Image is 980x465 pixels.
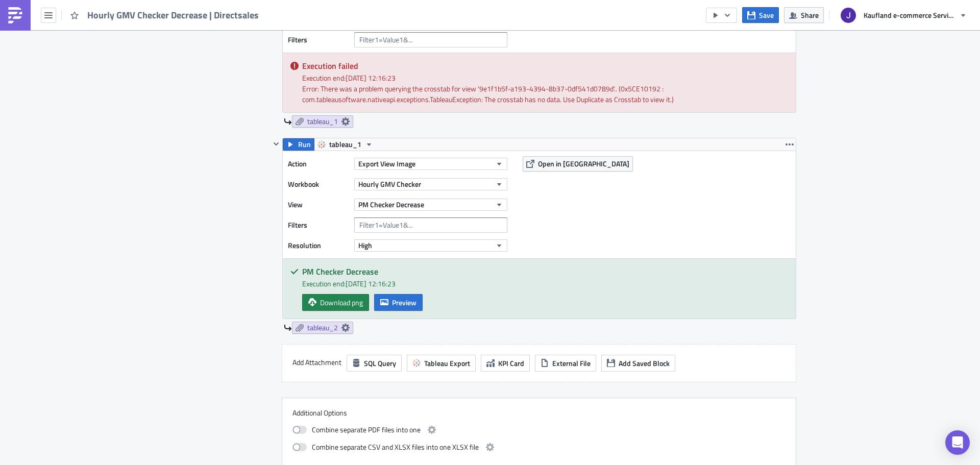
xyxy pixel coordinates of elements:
[601,355,675,372] button: Add Saved Block
[87,9,260,21] span: Hourly GMV Checker Decrease | Directsales
[759,10,774,20] span: Save
[4,4,487,46] body: Rich Text Area. Press ALT-0 for help.
[101,38,115,46] a: here
[354,178,507,190] button: Hourly GMV Checker
[312,424,421,436] span: Combine separate PDF files into one
[292,115,353,128] a: tableau_1
[288,32,349,47] label: Filters
[535,355,596,372] button: External File
[801,10,819,20] span: Share
[13,15,230,23] strong: The GMV of the last hour shows a strong decrease from [DATE].
[358,240,372,251] span: High
[552,358,591,369] span: External File
[320,297,363,308] span: Download png
[354,32,507,47] input: Filter1=Value1&...
[4,27,487,35] p: The GMV of the last hour shows strong reduction compared to the same hour the day before. The GMV...
[364,358,396,369] span: SQL Query
[864,10,955,20] span: Kaufland e-commerce Services GmbH & Co. KG
[498,358,524,369] span: KPI Card
[314,138,377,151] button: tableau_1
[292,322,353,334] a: tableau_2
[302,294,369,311] a: Download png
[481,355,530,372] button: KPI Card
[302,83,788,105] div: Error: There was a problem querying the crosstab for view '9e1f1b5f-a193-4394-8b37-0df541d0789d'....
[784,7,824,23] button: Share
[354,199,507,211] button: PM Checker Decrease
[407,355,476,372] button: Tableau Export
[538,158,629,169] span: Open in [GEOGRAPHIC_DATA]
[523,156,633,172] button: Open in [GEOGRAPHIC_DATA]
[4,15,13,23] strong: 🚨
[288,238,349,253] label: Resolution
[307,117,338,126] span: tableau_1
[292,355,341,370] label: Add Attachment
[270,138,282,150] button: Hide content
[288,217,349,233] label: Filters
[4,4,487,12] p: Suspicious GMV Behavior detected - Hourly GMV Checker Decrease
[619,358,670,369] span: Add Saved Block
[298,138,311,151] span: Run
[424,358,470,369] span: Tableau Export
[302,278,788,289] div: Execution end: [DATE] 12:16:23
[288,177,349,192] label: Workbook
[288,197,349,212] label: View
[835,4,972,27] button: Kaufland e-commerce Services GmbH & Co. KG
[288,156,349,172] label: Action
[312,441,479,453] span: Combine separate CSV and XLSX files into one XLSX file
[347,355,402,372] button: SQL Query
[230,15,239,23] strong: 🚨
[302,62,788,70] h5: Execution failed
[392,297,416,308] span: Preview
[374,294,423,311] button: Preview
[307,323,338,332] span: tableau_2
[292,408,786,418] label: Additional Options
[358,158,415,169] span: Export View Image
[945,430,970,455] div: Open Intercom Messenger
[4,38,487,46] p: More information can be found
[840,7,857,24] img: Avatar
[354,158,507,170] button: Export View Image
[358,199,424,210] span: PM Checker Decrease
[302,72,788,83] div: Execution end: [DATE] 12:16:23
[7,7,23,23] img: PushMetrics
[354,239,507,252] button: High
[329,138,361,151] span: tableau_1
[283,138,314,151] button: Run
[302,267,788,276] h5: PM Checker Decrease
[358,179,421,189] span: Hourly GMV Checker
[742,7,779,23] button: Save
[354,217,507,233] input: Filter1=Value1&...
